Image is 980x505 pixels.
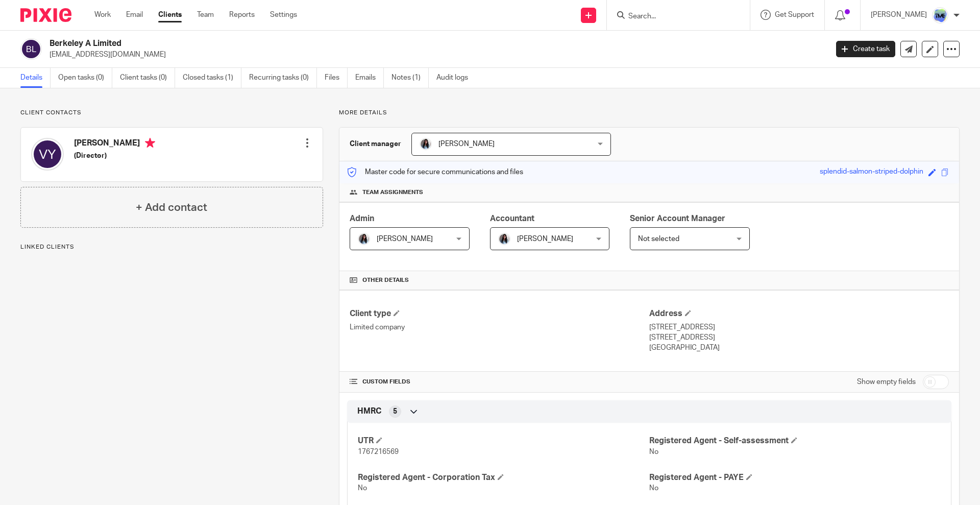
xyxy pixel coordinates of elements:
img: svg%3E [31,138,64,171]
h4: Registered Agent - PAYE [649,472,941,483]
a: Work [94,10,111,20]
img: 1653117891607.jpg [358,233,370,245]
a: Create task [836,41,895,57]
span: No [358,485,367,492]
img: 1653117891607.jpg [420,138,432,150]
p: [EMAIL_ADDRESS][DOMAIN_NAME] [50,50,821,60]
p: [STREET_ADDRESS] [649,322,949,332]
span: HMRC [357,406,381,417]
a: Client tasks (0) [120,68,175,88]
span: 1767216569 [358,448,399,455]
img: 1653117891607.jpg [498,233,510,245]
h4: + Add contact [136,200,207,215]
span: Accountant [490,214,534,223]
span: Admin [350,214,374,223]
a: Settings [270,10,297,20]
p: Client contacts [20,109,323,117]
h4: UTR [358,436,649,446]
span: 5 [393,406,397,417]
a: Emails [355,68,384,88]
p: Limited company [350,322,649,332]
a: Files [325,68,348,88]
span: [PERSON_NAME] [438,140,495,148]
h3: Client manager [350,139,401,149]
img: Pixie [20,8,71,22]
i: Primary [145,138,155,148]
span: Other details [362,276,409,284]
h4: Client type [350,308,649,319]
span: Not selected [638,235,679,243]
h5: (Director) [74,151,155,161]
p: [STREET_ADDRESS] [649,332,949,343]
p: Linked clients [20,243,323,251]
span: No [649,485,658,492]
a: Closed tasks (1) [183,68,241,88]
p: Master code for secure communications and files [347,167,523,177]
a: Open tasks (0) [58,68,112,88]
span: [PERSON_NAME] [517,235,573,243]
span: [PERSON_NAME] [377,235,433,243]
span: Team assignments [362,188,423,197]
p: [PERSON_NAME] [871,10,927,20]
h4: Registered Agent - Self-assessment [649,436,941,446]
h4: Address [649,308,949,319]
h4: [PERSON_NAME] [74,138,155,151]
span: No [649,448,658,455]
span: Senior Account Manager [630,214,725,223]
a: Clients [158,10,182,20]
a: Email [126,10,143,20]
p: More details [339,109,960,117]
a: Audit logs [436,68,476,88]
a: Recurring tasks (0) [249,68,317,88]
p: [GEOGRAPHIC_DATA] [649,343,949,353]
span: Get Support [775,11,814,18]
a: Details [20,68,51,88]
div: splendid-salmon-striped-dolphin [820,166,923,178]
a: Notes (1) [391,68,429,88]
input: Search [627,12,719,21]
img: FINAL%20LOGO%20FOR%20TME.png [932,7,948,23]
label: Show empty fields [857,377,916,387]
h2: Berkeley A Limited [50,38,667,49]
h4: Registered Agent - Corporation Tax [358,472,649,483]
a: Reports [229,10,255,20]
a: Team [197,10,214,20]
h4: CUSTOM FIELDS [350,378,649,386]
img: svg%3E [20,38,42,60]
